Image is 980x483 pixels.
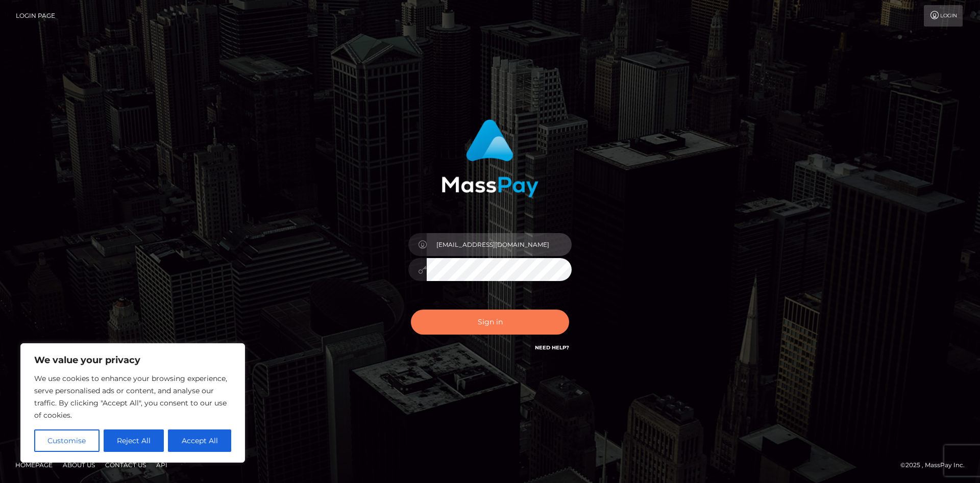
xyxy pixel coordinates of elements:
[16,5,55,27] a: Login Page
[152,457,171,473] a: API
[900,460,972,471] div: © 2025 , MassPay Inc.
[411,310,569,335] button: Sign in
[104,429,164,452] button: Reject All
[34,429,100,452] button: Customise
[168,429,231,452] button: Accept All
[427,233,572,256] input: Username...
[924,5,963,27] a: Login
[442,119,538,197] img: MassPay Login
[101,457,150,473] a: Contact Us
[20,343,245,463] div: We value your privacy
[34,372,231,421] p: We use cookies to enhance your browsing experience, serve personalised ads or content, and analys...
[34,354,231,366] p: We value your privacy
[535,344,569,351] a: Need Help?
[59,457,99,473] a: About Us
[11,457,57,473] a: Homepage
